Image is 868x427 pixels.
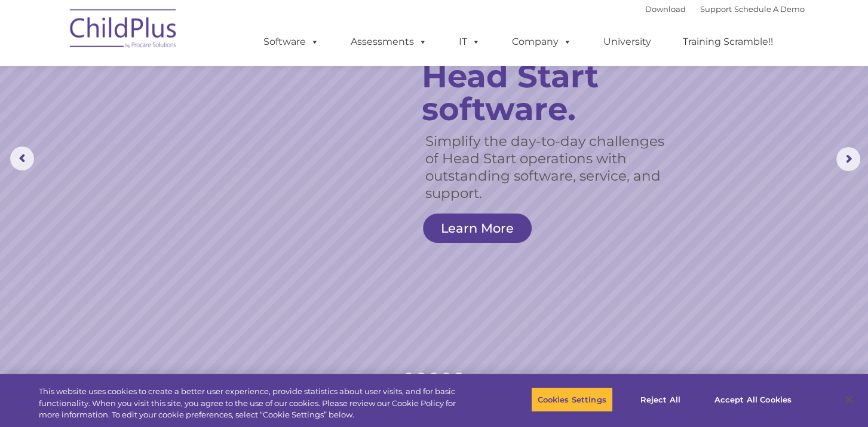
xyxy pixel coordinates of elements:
a: Learn More [423,213,532,243]
font: | [645,4,805,14]
a: IT [447,30,492,54]
button: Accept All Cookies [708,387,798,412]
button: Reject All [623,387,698,412]
button: Close [836,386,862,413]
a: Schedule A Demo [734,4,805,14]
rs-layer: Simplify the day-to-day challenges of Head Start operations with outstanding software, service, a... [425,133,679,202]
a: Assessments [339,30,439,54]
span: Last name [166,79,203,88]
button: Cookies Settings [531,387,613,412]
rs-layer: The ORIGINAL Head Start software. [422,27,692,126]
a: University [591,30,663,54]
a: Company [500,30,584,54]
img: ChildPlus by Procare Solutions [64,1,183,60]
a: Software [251,30,331,54]
a: Download [645,4,686,14]
span: Phone number [166,128,217,137]
a: Support [700,4,732,14]
a: Training Scramble!! [671,30,785,54]
div: This website uses cookies to create a better user experience, provide statistics about user visit... [39,386,477,421]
